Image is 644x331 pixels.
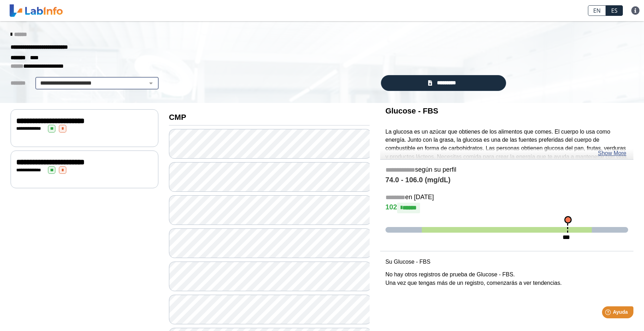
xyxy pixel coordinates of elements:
h5: en [DATE] [385,194,628,202]
h4: 74.0 - 106.0 (mg/dL) [385,176,628,184]
b: Glucose - FBS [385,106,438,115]
p: Su Glucose - FBS [385,258,628,266]
a: ES [606,5,623,16]
p: No hay otros registros de prueba de Glucose - FBS. Una vez que tengas más de un registro, comenza... [385,270,628,287]
p: La glucosa es un azúcar que obtienes de los alimentos que comes. El cuerpo lo usa como energía. J... [385,128,628,178]
a: Show More [598,149,626,158]
h5: según su perfil [385,166,628,174]
iframe: Help widget launcher [581,304,636,323]
b: CMP [169,113,186,122]
h4: 102 [385,203,628,213]
a: EN [588,5,606,16]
